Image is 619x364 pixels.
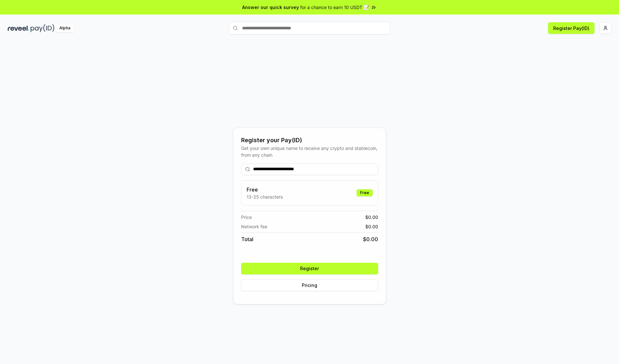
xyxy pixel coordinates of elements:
[56,24,74,32] div: Alpha
[241,280,378,291] button: Pricing
[300,4,369,11] span: for a chance to earn 10 USDT 📝
[365,214,378,221] span: $ 0.00
[8,24,29,32] img: reveel_dark
[357,189,373,196] div: Free
[241,214,252,221] span: Price
[241,145,378,158] div: Get your own unique name to receive any crypto and stablecoin, from any chain
[247,186,283,193] h3: Free
[242,4,299,11] span: Answer our quick survey
[365,223,378,230] span: $ 0.00
[247,193,283,200] p: 13-25 characters
[548,22,594,34] button: Register Pay(ID)
[241,223,267,230] span: Network fee
[241,136,378,145] div: Register your Pay(ID)
[363,235,378,243] span: $ 0.00
[241,263,378,274] button: Register
[241,235,253,243] span: Total
[31,24,54,32] img: pay_id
